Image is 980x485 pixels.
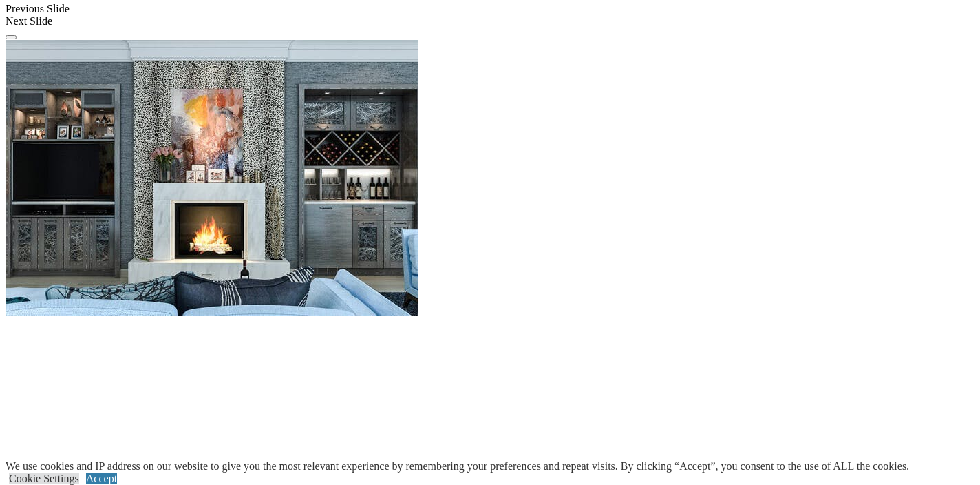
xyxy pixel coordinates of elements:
div: Next Slide [6,15,974,28]
img: Banner for mobile view [6,40,418,316]
a: Accept [86,473,117,484]
a: Cookie Settings [9,473,79,484]
button: Click here to pause slide show [6,35,17,39]
div: We use cookies and IP address on our website to give you the most relevant experience by remember... [6,460,909,473]
div: Previous Slide [6,3,974,15]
